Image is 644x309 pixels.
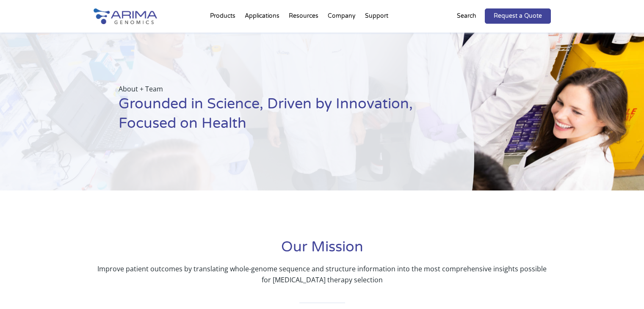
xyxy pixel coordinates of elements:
p: Improve patient outcomes by translating whole-genome sequence and structure information into the ... [94,263,551,285]
p: Search [457,11,476,22]
img: Arima-Genomics-logo [94,8,157,24]
h1: Our Mission [94,237,551,263]
a: Request a Quote [485,8,551,24]
p: About + Team [119,83,432,94]
h1: Grounded in Science, Driven by Innovation, Focused on Health [119,94,432,140]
